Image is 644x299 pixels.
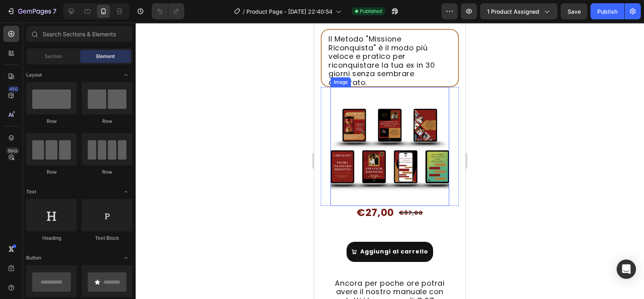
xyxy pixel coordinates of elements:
span: Text [26,188,36,195]
button: Publish [590,3,624,19]
span: Published [360,8,382,15]
span: Toggle open [120,251,132,264]
p: 7 [53,6,56,16]
div: Beta [6,147,19,154]
button: Save [561,3,587,19]
p: Ancora per poche ore potrai avere il nostro manuale con tutti i bonus a soli € 27 [13,256,138,282]
span: Toggle open [120,185,132,198]
div: Row [26,118,77,125]
div: Row [82,118,132,125]
div: Publish [597,7,617,16]
div: Text Block [82,235,132,242]
span: Save [568,8,581,15]
span: Product Page - [DATE] 22:40:54 [246,7,332,16]
div: Row [82,168,132,176]
span: 1 product assigned [487,7,539,16]
button: 1 product assigned [480,3,557,19]
div: Undo/Redo [152,3,184,19]
div: Open Intercom Messenger [617,260,636,279]
div: Row [26,168,77,176]
span: Toggle open [120,69,132,81]
div: Heading [26,235,77,242]
span: Element [96,53,115,60]
span: Layout [26,71,42,79]
iframe: Design area [314,23,465,299]
span: Section [45,53,62,60]
div: 450 [8,86,19,92]
input: Search Sections & Elements [26,26,132,42]
span: / [243,7,245,16]
button: 7 [3,3,60,19]
span: Button [26,254,41,262]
